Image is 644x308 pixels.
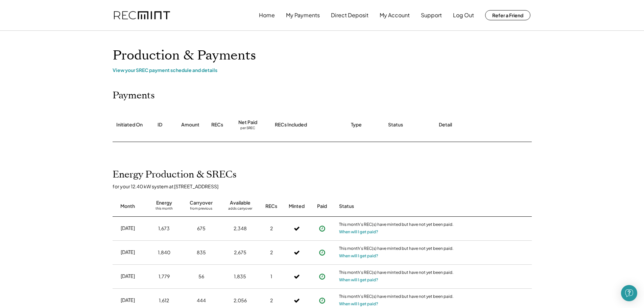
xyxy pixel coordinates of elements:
[339,270,454,277] div: This month's REC(s) have minted but have not yet been paid.
[114,11,170,20] img: recmint-logotype%403x.png
[113,183,539,189] div: for your 12.40 kW system at [STREET_ADDRESS]
[339,301,378,307] button: When will I get paid?
[190,199,213,206] div: Carryover
[156,199,172,206] div: Energy
[234,297,247,304] div: 2,056
[156,206,173,213] div: this month
[190,206,212,213] div: from previous
[121,297,135,304] div: [DATE]
[116,121,143,128] div: Initiated On
[113,67,532,73] div: View your SREC payment schedule and details
[351,121,362,128] div: Type
[339,229,378,235] button: When will I get paid?
[317,295,327,306] button: Payment approved, but not yet initiated.
[317,271,327,282] button: Payment approved, but not yet initiated.
[270,273,272,280] div: 1
[181,121,199,128] div: Amount
[121,273,135,280] div: [DATE]
[234,225,247,232] div: 2,348
[317,223,327,234] button: Payment approved, but not yet initiated.
[339,253,378,259] button: When will I get paid?
[158,225,170,232] div: 1,673
[120,203,135,210] div: Month
[339,203,454,210] div: Status
[339,277,378,283] button: When will I get paid?
[339,246,454,253] div: This month's REC(s) have minted but have not yet been paid.
[234,249,246,256] div: 2,675
[621,285,637,301] div: Open Intercom Messenger
[159,273,170,280] div: 1,779
[275,121,307,128] div: RECs Included
[197,249,206,256] div: 835
[113,169,237,181] h2: Energy Production & SRECs
[228,206,252,213] div: adds carryover
[331,8,368,22] button: Direct Deposit
[159,297,169,304] div: 1,612
[234,273,246,280] div: 1,835
[113,48,532,64] h1: Production & Payments
[317,247,327,258] button: Payment approved, but not yet initiated.
[270,249,273,256] div: 2
[197,225,206,232] div: 675
[439,121,452,128] div: Detail
[380,8,410,22] button: My Account
[240,126,255,131] div: per SREC
[259,8,275,22] button: Home
[265,203,277,210] div: RECs
[158,121,162,128] div: ID
[317,203,327,210] div: Paid
[113,90,155,101] h2: Payments
[121,225,135,232] div: [DATE]
[121,249,135,256] div: [DATE]
[453,8,474,22] button: Log Out
[339,294,454,301] div: This month's REC(s) have minted but have not yet been paid.
[238,119,257,126] div: Net Paid
[421,8,442,22] button: Support
[485,10,530,20] button: Refer a Friend
[158,249,170,256] div: 1,840
[230,199,251,206] div: Available
[339,222,454,229] div: This month's REC(s) have minted but have not yet been paid.
[197,297,206,304] div: 444
[211,121,223,128] div: RECs
[270,225,273,232] div: 2
[270,297,273,304] div: 2
[286,8,320,22] button: My Payments
[289,203,305,210] div: Minted
[198,273,204,280] div: 56
[388,121,403,128] div: Status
